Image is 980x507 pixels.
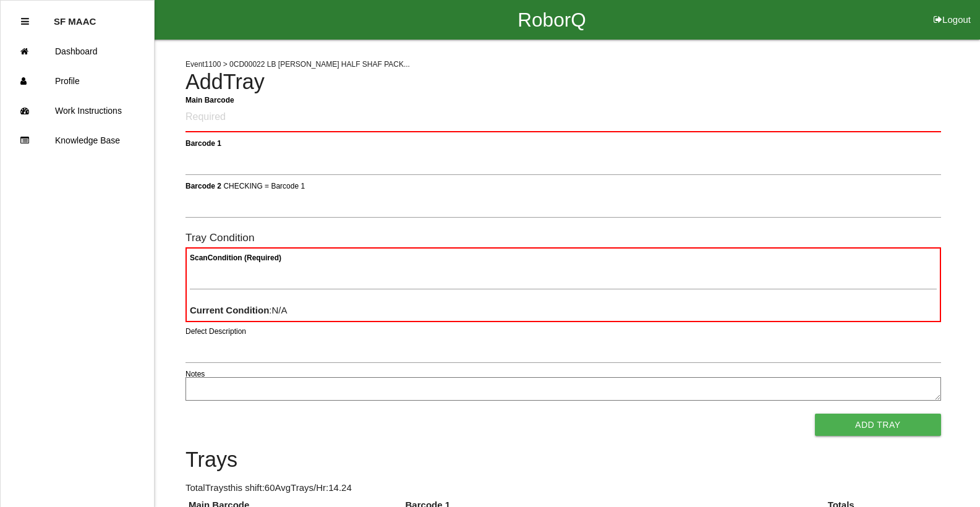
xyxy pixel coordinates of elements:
a: Profile [1,66,154,96]
button: Add Tray [815,414,941,436]
b: Main Barcode [185,95,234,104]
h6: Tray Condition [185,232,941,244]
a: Dashboard [1,36,154,66]
span: Event 1100 > 0CD00022 LB [PERSON_NAME] HALF SHAF PACK... [185,60,410,69]
input: Required [185,103,941,132]
b: Scan Condition (Required) [190,253,281,262]
b: Current Condition [190,305,269,315]
div: Close [21,7,29,36]
h4: Trays [185,448,941,472]
b: Barcode 1 [185,138,221,147]
a: Knowledge Base [1,126,154,155]
span: : N/A [190,305,288,315]
a: Work Instructions [1,96,154,126]
p: SF MAAC [54,7,96,27]
b: Barcode 2 [185,181,221,190]
label: Defect Description [185,326,246,337]
h4: Add Tray [185,70,941,94]
p: Total Trays this shift: 60 Avg Trays /Hr: 14.24 [185,481,941,495]
span: CHECKING = Barcode 1 [223,181,305,190]
label: Notes [185,369,205,380]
